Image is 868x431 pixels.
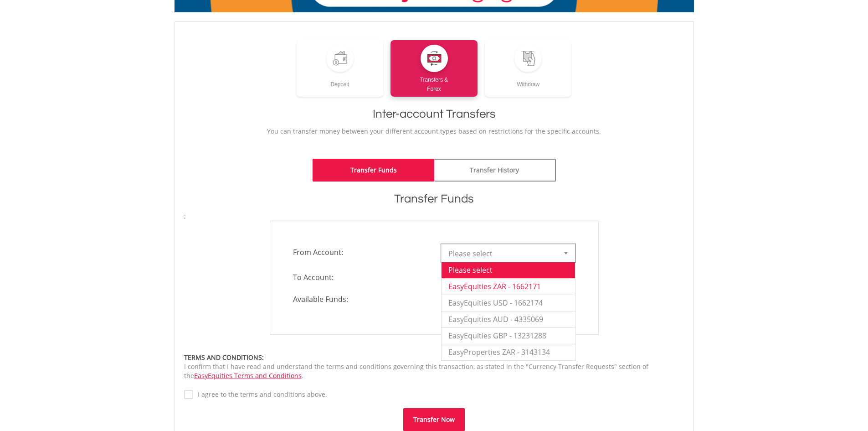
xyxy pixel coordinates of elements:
[184,191,684,207] h1: Transfer Funds
[194,371,302,380] a: EasyEquities Terms and Conditions
[442,311,575,327] li: EasyEquities AUD - 4335069
[286,269,434,286] span: To Account:
[184,353,684,362] div: TERMS AND CONDITIONS:
[390,40,478,97] a: Transfers &Forex
[286,294,434,305] span: Available Funds:
[442,327,575,344] li: EasyEquities GBP - 13231288
[442,278,575,295] li: EasyEquities ZAR - 1662171
[297,72,384,89] div: Deposit
[390,72,478,93] div: Transfers & Forex
[403,408,465,431] button: Transfer Now
[286,244,434,260] span: From Account:
[442,344,575,360] li: EasyProperties ZAR - 3143134
[434,159,556,182] a: Transfer History
[297,40,384,97] a: Deposit
[184,353,684,380] div: I confirm that I have read and understand the terms and conditions governing this transaction, as...
[485,72,572,89] div: Withdraw
[313,159,434,182] a: Transfer Funds
[442,295,575,311] li: EasyEquities USD - 1662174
[485,40,572,97] a: Withdraw
[184,212,684,431] form: ;
[184,106,684,122] h1: Inter-account Transfers
[184,127,684,136] p: You can transfer money between your different account types based on restrictions for the specifi...
[193,390,327,399] label: I agree to the terms and conditions above.
[442,262,575,278] li: Please select
[448,244,555,263] span: Please select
